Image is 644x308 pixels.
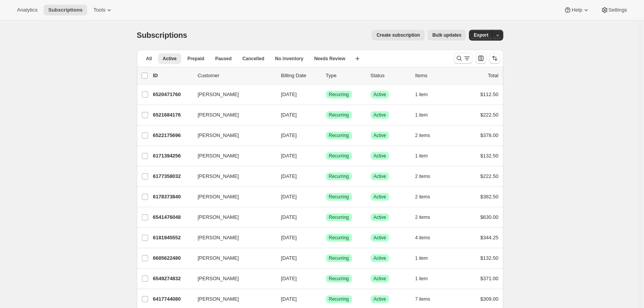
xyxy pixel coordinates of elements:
span: $344.25 [480,235,499,240]
span: [PERSON_NAME] [198,91,239,98]
span: [PERSON_NAME] [198,275,239,283]
button: [PERSON_NAME] [193,88,270,101]
span: [PERSON_NAME] [198,173,239,180]
button: Subscriptions [44,5,87,15]
button: [PERSON_NAME] [193,232,270,244]
span: [DATE] [281,112,297,118]
span: Active [374,214,386,220]
button: 2 items [415,212,439,223]
p: Customer [198,72,275,80]
p: Status [371,72,409,80]
span: $371.00 [480,276,499,281]
span: Active [374,91,386,98]
span: [DATE] [281,235,297,240]
span: 7 items [415,296,430,302]
p: 6541476048 [153,213,192,221]
span: [PERSON_NAME] [198,254,239,262]
span: Active [374,296,386,302]
span: 1 item [415,255,428,261]
button: Export [469,30,493,41]
button: 1 item [415,110,437,120]
p: 6522175696 [153,132,192,139]
button: 2 items [415,171,439,182]
span: [PERSON_NAME] [198,111,239,119]
div: 6171394256[PERSON_NAME][DATE]SuccessRecurringSuccessActive1 item$132.50 [153,151,499,161]
p: 6521684176 [153,111,192,119]
span: $132.50 [480,255,499,261]
button: 1 item [415,151,437,161]
span: All [146,56,152,62]
p: 6178373840 [153,193,192,201]
button: 1 item [415,89,437,100]
span: Create subscription [376,32,420,38]
span: Export [474,32,488,38]
span: Recurring [329,132,349,139]
p: 6177358032 [153,173,192,180]
span: Active [374,132,386,139]
span: [PERSON_NAME] [198,295,239,303]
p: 6171394256 [153,152,192,160]
span: Recurring [329,173,349,179]
p: 6549274832 [153,275,192,283]
span: 2 items [415,214,430,220]
button: [PERSON_NAME] [193,272,270,285]
span: Subscriptions [48,7,83,13]
button: Settings [596,5,632,15]
p: 6181945552 [153,234,192,242]
span: Cancelled [243,56,265,62]
span: 1 item [415,153,428,159]
button: 2 items [415,191,439,202]
span: Active [374,235,386,241]
span: [DATE] [281,153,297,159]
button: [PERSON_NAME] [193,109,270,121]
button: [PERSON_NAME] [193,252,270,264]
span: Recurring [329,235,349,241]
button: 1 item [415,253,437,264]
span: $112.50 [480,91,499,97]
span: Tools [93,7,105,13]
button: [PERSON_NAME] [193,129,270,142]
div: 6521684176[PERSON_NAME][DATE]SuccessRecurringSuccessActive1 item$222.50 [153,110,499,120]
span: Settings [609,7,627,13]
button: Create new view [351,53,364,64]
span: Recurring [329,214,349,220]
span: Prepaid [187,56,204,62]
span: [DATE] [281,91,297,97]
span: Bulk updates [432,32,461,38]
span: Recurring [329,153,349,159]
span: Recurring [329,112,349,118]
span: $222.50 [480,112,499,118]
div: 6541476048[PERSON_NAME][DATE]SuccessRecurringSuccessActive2 items$630.00 [153,212,499,223]
span: Analytics [17,7,37,13]
div: 6520471760[PERSON_NAME][DATE]SuccessRecurringSuccessActive1 item$112.50 [153,89,499,100]
button: [PERSON_NAME] [193,191,270,203]
p: 6685622480 [153,254,192,262]
span: No inventory [275,56,303,62]
button: 7 items [415,294,439,305]
span: $309.00 [480,296,499,302]
p: Total [488,72,498,80]
span: Subscriptions [137,31,187,39]
span: [PERSON_NAME] [198,152,239,160]
div: 6177358032[PERSON_NAME][DATE]SuccessRecurringSuccessActive2 items$222.50 [153,171,499,182]
span: Active [374,173,386,179]
button: Analytics [12,5,42,15]
span: 2 items [415,132,430,139]
span: 1 item [415,276,428,282]
span: [DATE] [281,132,297,138]
span: Active [374,255,386,261]
button: Tools [89,5,118,15]
span: Recurring [329,276,349,282]
button: Help [559,5,594,15]
div: 6549274832[PERSON_NAME][DATE]SuccessRecurringSuccessActive1 item$371.00 [153,273,499,284]
span: 4 items [415,235,430,241]
button: 1 item [415,273,437,284]
span: $222.50 [480,173,499,179]
span: Recurring [329,194,349,200]
div: Type [326,72,364,80]
button: Sort the results [489,53,500,64]
button: 2 items [415,130,439,141]
button: [PERSON_NAME] [193,293,270,305]
span: [PERSON_NAME] [198,193,239,201]
button: Bulk updates [428,30,466,41]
